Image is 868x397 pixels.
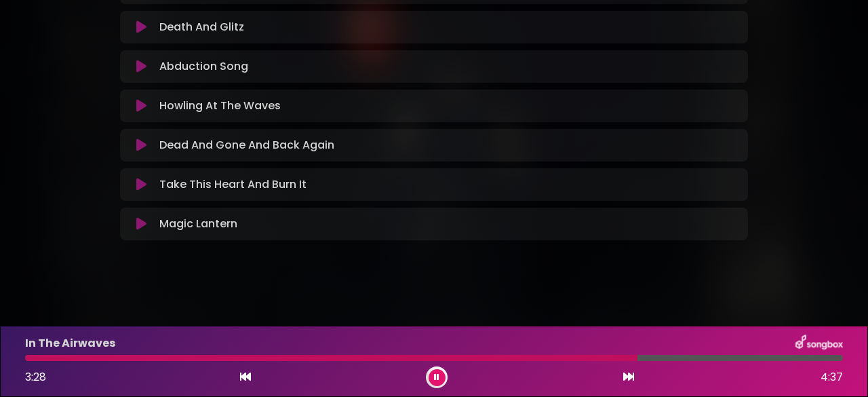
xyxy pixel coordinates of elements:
p: Take This Heart And Burn It [159,176,307,193]
p: Death And Glitz [159,19,244,35]
p: Abduction Song [159,58,248,75]
p: Dead And Gone And Back Again [159,137,334,153]
p: Magic Lantern [159,216,237,232]
p: Howling At The Waves [159,98,281,114]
